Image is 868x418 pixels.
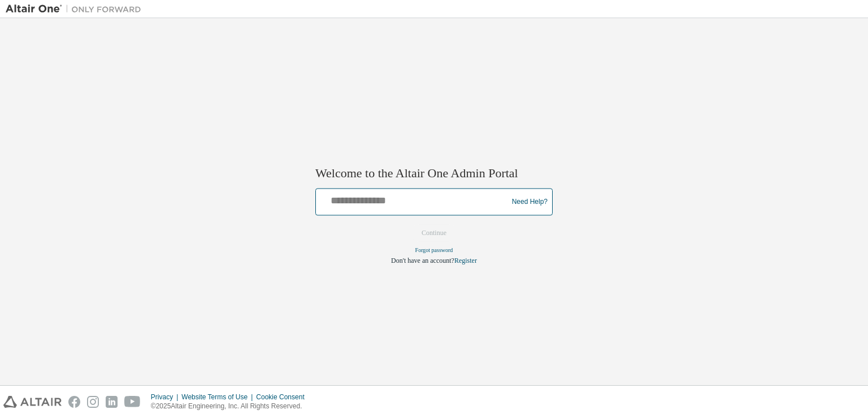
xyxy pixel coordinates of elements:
[6,3,147,15] img: Altair One
[87,396,99,408] img: instagram.svg
[151,402,311,411] p: © 2025 Altair Engineering, Inc. All Rights Reserved.
[454,257,477,265] a: Register
[512,202,548,202] a: Need Help?
[391,257,454,265] span: Don't have an account?
[3,396,62,408] img: altair_logo.svg
[124,396,141,408] img: youtube.svg
[256,393,311,402] div: Cookie Consent
[415,248,453,254] a: Forgot password
[68,396,80,408] img: facebook.svg
[151,393,181,402] div: Privacy
[106,396,118,408] img: linkedin.svg
[315,165,553,181] h2: Welcome to the Altair One Admin Portal
[181,393,256,402] div: Website Terms of Use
